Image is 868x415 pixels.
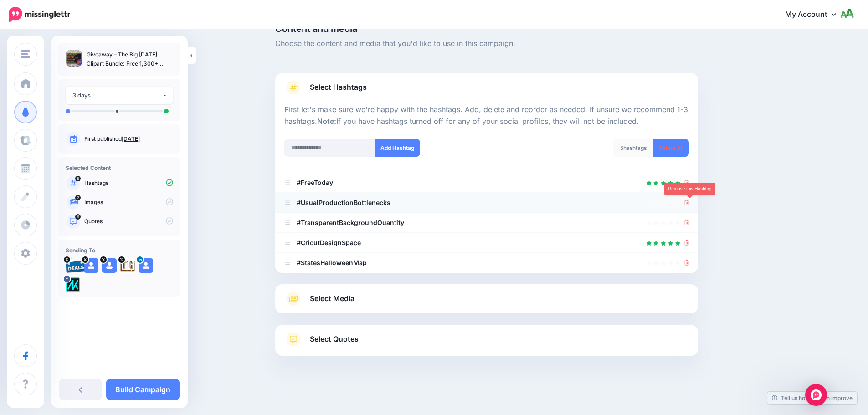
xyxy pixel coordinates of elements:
p: Giveaway – The Big [DATE] Clipart Bundle: Free 1,300+ High‑Res PNGs from 46 Mini Bundles | Commer... [87,50,173,68]
span: 2 [75,195,81,200]
li: A post will be sent on day 3 [164,109,169,113]
span: 5 [620,144,623,151]
span: 6 [75,214,81,220]
img: Missinglettr [9,7,70,22]
a: [DATE] [122,135,140,142]
p: Images [84,198,173,206]
span: Select Media [310,292,354,305]
b: #StatesHalloweenMap [297,259,367,266]
b: #CricutDesignSpace [297,239,361,246]
div: 3 days [72,90,162,101]
span: Select Hashtags [310,81,367,93]
a: Select Hashtags [284,80,689,104]
img: 300371053_782866562685722_1733786435366177641_n-bsa128417.png [66,277,80,292]
img: menu.png [21,50,30,58]
b: #FreeToday [297,179,333,186]
div: Open Intercom Messenger [805,384,827,406]
a: Delete All [653,139,689,157]
img: user_default_image.png [139,258,153,273]
p: Hashtags [84,179,173,187]
img: agK0rCH6-27705.jpg [120,258,135,273]
b: Note: [317,117,336,126]
img: 95cf0fca748e57b5e67bba0a1d8b2b21-27699.png [66,258,86,273]
p: First published [84,135,173,143]
img: user_default_image.png [84,258,98,273]
div: Select Hashtags [284,104,689,273]
b: #UsualProductionBottlenecks [297,199,390,206]
a: Select Media [284,292,689,306]
div: hashtags [613,139,653,157]
h4: Sending To [66,247,173,254]
button: Add Hashtag [375,139,420,157]
b: #TransparentBackgroundQuantity [297,219,404,226]
img: user_default_image.png [102,258,117,273]
a: My Account [776,4,854,26]
li: A post will be sent on day 0 [66,109,70,113]
button: 3 days [66,87,173,104]
span: 5 [75,176,81,181]
p: First let's make sure we're happy with the hashtags. Add, delete and reorder as needed. If unsure... [284,104,689,128]
img: 840f26d27aa856740f6295c9e858addd_thumb.jpg [66,50,82,67]
span: Content and media [275,24,698,33]
li: A post will be sent on day 2 [116,110,118,113]
span: Choose the content and media that you'd like to use in this campaign. [275,38,698,50]
a: Select Quotes [284,332,689,356]
p: Quotes [84,217,173,225]
a: Tell us how we can improve [767,392,857,404]
span: Select Quotes [310,333,359,345]
h4: Selected Content [66,164,173,171]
